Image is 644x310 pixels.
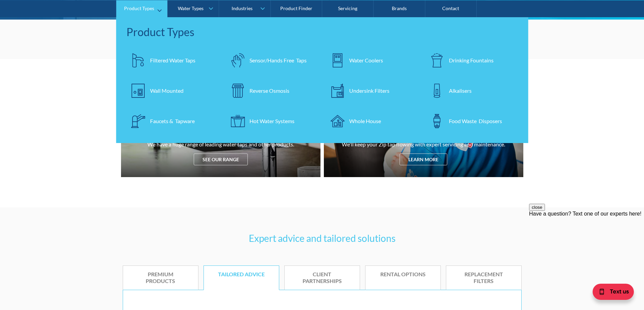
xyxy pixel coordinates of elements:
[349,117,381,125] div: Whole House
[226,79,319,102] a: Reverse Osmosis
[349,86,389,94] div: Undersink Filters
[226,48,319,72] a: Sensor/Hands Free Taps
[425,79,518,102] a: Alkalisers
[126,48,219,72] a: Filtered Water Taps
[326,48,419,72] a: Water Coolers
[326,109,419,133] a: Whole House
[178,5,204,11] div: Water Types
[214,271,269,278] div: Tailored advice
[126,109,219,133] a: Faucets & Tapware
[376,271,430,278] div: Rental options
[249,86,289,94] div: Reverse Osmosis
[425,109,518,133] a: Food Waste Disposers
[150,56,195,64] div: Filtered Water Taps
[124,5,154,11] div: Product Types
[249,117,294,125] div: Hot Water Systems
[123,231,522,245] h3: Expert advice and tailored solutions
[529,204,644,285] iframe: podium webchat widget prompt
[147,140,294,148] div: We have a huge range of leading water taps and other products.
[249,56,307,64] div: Sensor/Hands Free Taps
[342,140,505,148] div: We'll keep your Zip tap flowing with expert servicing and maintenance.
[456,271,511,285] div: Replacement filters
[449,86,472,94] div: Alkalisers
[400,153,447,165] div: Learn more
[133,271,188,285] div: Premium products
[295,271,350,285] div: Client partnerships
[194,153,248,165] div: See our range
[126,79,219,102] a: Wall Mounted
[126,24,518,40] div: Product Types
[449,56,494,64] div: Drinking Fountains
[449,117,502,125] div: Food Waste Disposers
[326,79,419,102] a: Undersink Filters
[116,17,528,143] nav: Product Types
[226,109,319,133] a: Hot Water Systems
[576,276,644,310] iframe: podium webchat widget bubble
[150,117,195,125] div: Faucets & Tapware
[232,5,253,11] div: Industries
[425,48,518,72] a: Drinking Fountains
[150,86,184,94] div: Wall Mounted
[349,56,383,64] div: Water Coolers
